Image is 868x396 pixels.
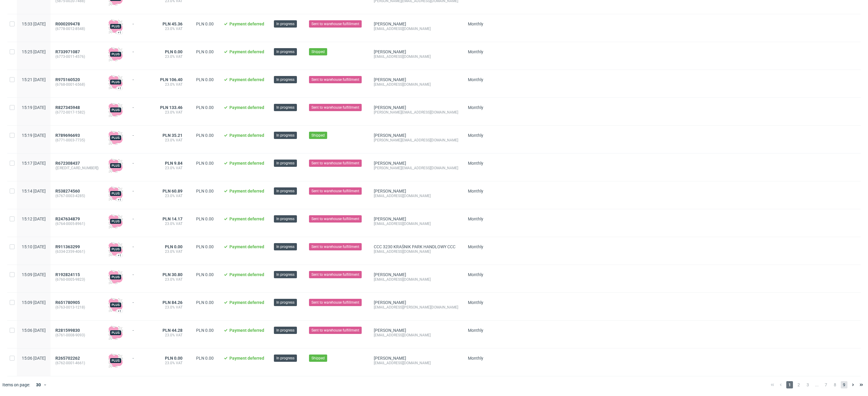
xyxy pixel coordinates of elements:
span: Shipped [311,133,325,138]
a: R975160520 [55,77,81,82]
span: In progress [276,355,294,361]
span: Monthly [468,244,483,249]
a: [PERSON_NAME] [374,328,406,333]
span: (6767-0003-4285) [55,193,99,198]
img: plus-icon.676465ae8f3a83198b3f.png [108,186,123,201]
span: (6763-0013-1218) [55,305,99,310]
span: Monthly [468,272,483,277]
span: ([CREDIT_CARD_NUMBER]) [55,166,99,170]
span: PLN 0.00 [165,244,182,249]
a: R827345948 [55,105,81,110]
span: (6778-0012-8548) [55,26,99,31]
span: PLN 0.00 [196,189,214,193]
img: plus-icon.676465ae8f3a83198b3f.png [108,103,123,117]
span: Shipped [311,355,325,361]
span: In progress [276,328,294,333]
a: [PERSON_NAME] [374,356,406,361]
span: 23.0% VAT [157,138,182,143]
span: R672308437 [55,161,80,166]
div: - [133,214,147,221]
span: R538274560 [55,189,80,193]
img: plus-icon.676465ae8f3a83198b3f.png [108,270,123,284]
div: - [133,130,147,138]
span: 15:06 [DATE] [22,356,46,361]
span: PLN 0.00 [196,161,214,166]
span: 1 [786,381,793,388]
span: PLN 0.00 [196,244,214,249]
span: 9 [841,381,847,388]
a: R789696693 [55,133,81,138]
span: Sent to warehouse fulfillment [311,272,359,277]
span: Payment deferred [229,356,264,361]
span: R827345948 [55,105,80,110]
img: plus-icon.676465ae8f3a83198b3f.png [108,47,123,61]
div: +1 [118,31,121,34]
div: 30 [32,381,43,389]
span: Payment deferred [229,328,264,333]
span: Payment deferred [229,216,264,221]
span: In progress [276,160,294,166]
span: 23.0% VAT [157,333,182,338]
img: plus-icon.676465ae8f3a83198b3f.png [108,242,123,256]
span: PLN 133.46 [160,105,182,110]
span: R265702262 [55,356,80,361]
span: In progress [276,77,294,82]
span: R911363299 [55,244,80,249]
a: [PERSON_NAME] [374,77,406,82]
span: Sent to warehouse fulfillment [311,244,359,249]
span: (6771-0003-7735) [55,138,99,143]
div: - [133,47,147,54]
span: In progress [276,105,294,110]
img: plus-icon.676465ae8f3a83198b3f.png [108,130,123,145]
span: Sent to warehouse fulfillment [311,188,359,194]
div: +1 [118,254,121,257]
span: In progress [276,133,294,138]
span: In progress [276,216,294,222]
img: plus-icon.676465ae8f3a83198b3f.png [108,75,123,89]
span: PLN 0.00 [196,356,214,361]
div: +1 [118,198,121,201]
span: 23.0% VAT [157,26,182,31]
span: In progress [276,300,294,305]
span: Monthly [468,328,483,333]
span: Payment deferred [229,21,264,26]
span: Sent to warehouse fulfillment [311,300,359,305]
a: R000209478 [55,21,81,26]
span: PLN 0.00 [196,328,214,333]
div: [PERSON_NAME][EMAIL_ADDRESS][DOMAIN_NAME] [374,138,458,143]
span: Monthly [468,133,483,138]
a: R651780905 [55,300,81,305]
span: 23.0% VAT [157,82,182,87]
span: (6762-0001-4661) [55,361,99,365]
span: PLN 0.00 [196,272,214,277]
span: Payment deferred [229,77,264,82]
span: In progress [276,21,294,27]
div: [EMAIL_ADDRESS][PERSON_NAME][DOMAIN_NAME] [374,305,458,310]
div: - [133,298,147,305]
span: 15:14 [DATE] [22,189,46,193]
div: [EMAIL_ADDRESS][DOMAIN_NAME] [374,361,458,365]
span: 15:21 [DATE] [22,77,46,82]
span: PLN 60.89 [163,189,182,193]
span: Payment deferred [229,133,264,138]
span: Monthly [468,77,483,82]
a: [PERSON_NAME] [374,216,406,221]
span: 2 [795,381,802,388]
span: In progress [276,272,294,277]
span: PLN 9.84 [165,161,182,166]
div: [EMAIL_ADDRESS][DOMAIN_NAME] [374,54,458,59]
span: Sent to warehouse fulfillment [311,21,359,27]
span: (6772-0017-1582) [55,110,99,115]
span: PLN 0.00 [196,216,214,221]
span: (6764-0005-8961) [55,221,99,226]
span: Payment deferred [229,272,264,277]
span: Payment deferred [229,189,264,193]
span: (6761-0008-9093) [55,333,99,338]
div: +1 [118,87,121,90]
span: Sent to warehouse fulfillment [311,77,359,82]
a: [PERSON_NAME] [374,49,406,54]
img: plus-icon.676465ae8f3a83198b3f.png [108,353,123,368]
span: 8 [832,381,838,388]
a: [PERSON_NAME] [374,189,406,193]
div: [EMAIL_ADDRESS][DOMAIN_NAME] [374,221,458,226]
